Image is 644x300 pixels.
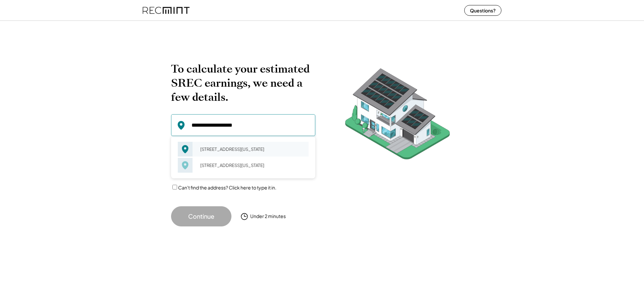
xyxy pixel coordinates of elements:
div: [STREET_ADDRESS][US_STATE] [196,144,309,154]
div: Under 2 minutes [250,213,286,220]
h2: To calculate your estimated SREC earnings, we need a few details. [171,62,315,104]
label: Can't find the address? Click here to type it in. [178,184,276,190]
button: Questions? [464,5,501,16]
button: Continue [171,206,231,226]
img: recmint-logotype%403x%20%281%29.jpeg [143,1,190,19]
div: [STREET_ADDRESS][US_STATE] [196,161,309,170]
img: RecMintArtboard%207.png [332,62,463,170]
